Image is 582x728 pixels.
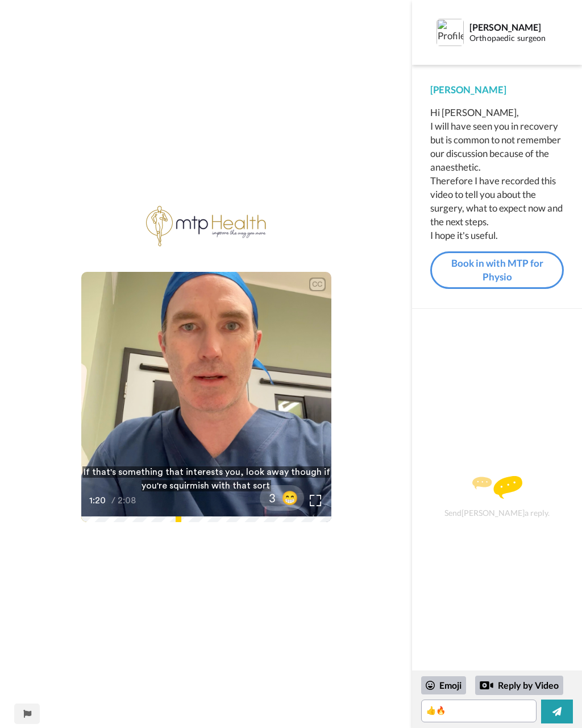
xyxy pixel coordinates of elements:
[310,279,325,290] div: CC
[469,22,563,32] div: [PERSON_NAME]
[260,485,304,511] button: 3😁
[430,83,564,97] div: [PERSON_NAME]
[421,676,466,694] div: Emoji
[111,494,115,507] span: /
[472,476,522,499] img: message.svg
[430,106,564,242] div: Hi [PERSON_NAME], I will have seen you in recovery but is common to not remember our discussion b...
[276,489,304,507] span: 😁
[260,490,276,506] span: 3
[469,34,563,43] div: Orthopaedic surgeon
[480,679,493,692] div: Reply by Video
[427,329,567,665] div: Send [PERSON_NAME] a reply.
[421,700,537,722] textarea: 👍🔥
[118,494,138,507] span: 2:08
[436,19,464,46] img: Profile Image
[82,466,330,491] span: If that's something that interests you, look away though if you're squirmish with that sort
[144,204,269,249] img: a97285ef-e72e-44f2-b1ca-7aeecc5a3e77
[430,251,564,289] a: Book in with MTP for Physio
[89,494,109,507] span: 1:20
[475,676,563,695] div: Reply by Video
